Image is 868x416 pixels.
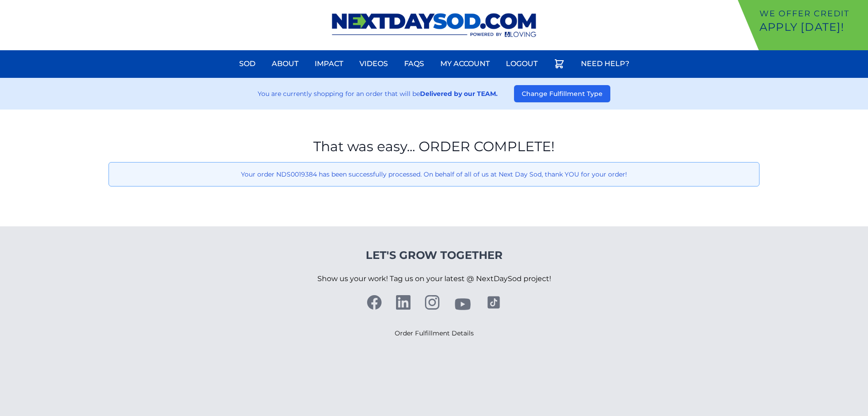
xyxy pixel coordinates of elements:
[317,248,551,263] h4: Let's Grow Together
[576,53,635,75] a: Need Help?
[266,53,304,75] a: About
[514,85,610,102] button: Change Fulfillment Type
[435,53,495,75] a: My Account
[309,53,349,75] a: Impact
[354,53,393,75] a: Videos
[500,53,543,75] a: Logout
[759,7,864,20] p: We offer Credit
[399,53,429,75] a: FAQs
[420,90,498,98] strong: Delivered by our TEAM.
[234,53,261,75] a: Sod
[317,263,551,295] p: Show us your work! Tag us on your latest @ NextDaySod project!
[108,139,759,155] h1: That was easy... ORDER COMPLETE!
[116,170,752,179] p: Your order NDS0019384 has been successfully processed. On behalf of all of us at Next Day Sod, th...
[759,20,864,34] p: Apply [DATE]!
[395,329,474,337] a: Order Fulfillment Details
